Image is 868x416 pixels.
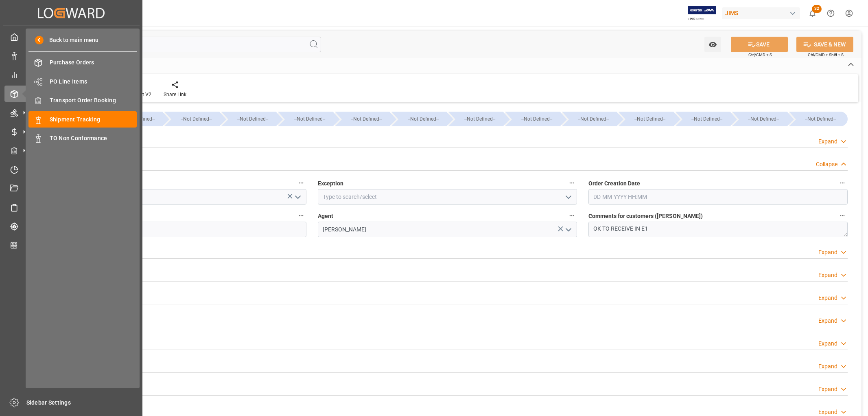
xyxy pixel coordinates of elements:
div: --Not Defined-- [230,112,276,126]
a: Tracking Shipment [4,218,138,234]
div: Expand [818,385,837,394]
button: Order Creation Date [837,178,848,188]
input: Search Fields [37,37,321,52]
a: CO2 Calculator [4,237,138,253]
div: Expand [818,339,837,348]
div: --Not Defined-- [173,112,219,126]
span: PO Line Items [50,77,137,86]
span: Ctrl/CMD + S [748,52,772,58]
div: Collapse [816,160,837,169]
button: show 32 new notifications [803,4,822,22]
a: Sailing Schedules [4,199,138,215]
span: Shipment Tracking [50,115,137,124]
button: Comments for customers ([PERSON_NAME]) [837,210,848,221]
input: Type to search/select [318,189,577,205]
div: --Not Defined-- [391,112,446,126]
a: Shipment Tracking [28,111,137,127]
div: --Not Defined-- [286,112,332,126]
button: Agent [566,210,577,221]
div: --Not Defined-- [221,112,276,126]
div: --Not Defined-- [627,112,673,126]
span: Purchase Orders [50,58,137,67]
span: Exception [318,179,343,188]
div: Expand [818,271,837,280]
span: Transport Order Booking [50,96,137,105]
div: --Not Defined-- [740,112,787,126]
a: My Cockpit [4,29,138,45]
span: TO Non Conformance [50,134,137,143]
a: TO Non Conformance [28,130,137,146]
div: --Not Defined-- [343,112,389,126]
div: --Not Defined-- [562,112,617,126]
button: SAVE [731,37,788,52]
span: Order Creation Date [588,179,640,188]
div: --Not Defined-- [278,112,332,126]
button: open menu [291,191,304,203]
a: PO Line Items [28,73,137,89]
a: Document Management [4,180,138,196]
button: SAVE & NEW [796,37,853,52]
div: Expand [818,317,837,325]
a: My Reports [4,67,138,83]
div: --Not Defined-- [619,112,673,126]
div: --Not Defined-- [108,112,162,126]
div: --Not Defined-- [335,112,389,126]
div: --Not Defined-- [448,112,503,126]
div: --Not Defined-- [400,112,446,126]
span: Comments for customers ([PERSON_NAME]) [588,212,703,220]
button: open menu [704,37,721,52]
img: Exertis%20JAM%20-%20Email%20Logo.jpg_1722504956.jpg [688,6,716,20]
div: --Not Defined-- [505,112,560,126]
span: 32 [812,5,822,13]
input: Type to search/select [47,189,306,205]
span: Back to main menu [44,36,98,44]
div: Share Link [164,91,186,98]
textarea: OK TO RECEIVE IN E1 [588,222,848,237]
a: Timeslot Management V2 [4,161,138,177]
div: JIMS [722,7,800,19]
div: --Not Defined-- [457,112,503,126]
button: Help Center [822,4,840,22]
div: --Not Defined-- [676,112,730,126]
button: JIMS [722,5,803,21]
div: --Not Defined-- [684,112,730,126]
a: Data Management [4,48,138,64]
a: Purchase Orders [28,55,137,70]
button: Exception [566,178,577,188]
div: Expand [818,137,837,146]
div: --Not Defined-- [164,112,219,126]
button: Logward Status [296,178,306,188]
button: open menu [562,191,574,203]
input: DD-MM-YYYY HH:MM [588,189,848,205]
a: Transport Order Booking [28,92,137,108]
div: Expand [818,294,837,302]
div: --Not Defined-- [797,112,844,126]
div: --Not Defined-- [513,112,560,126]
button: open menu [562,223,574,236]
span: Ctrl/CMD + Shift + S [808,52,844,58]
span: Agent [318,212,333,220]
div: Expand [818,248,837,257]
span: Sidebar Settings [26,398,139,407]
div: --Not Defined-- [570,112,617,126]
div: --Not Defined-- [789,112,848,126]
button: Old Jam Reference Number [296,210,306,221]
div: --Not Defined-- [732,112,787,126]
div: Expand [818,362,837,371]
